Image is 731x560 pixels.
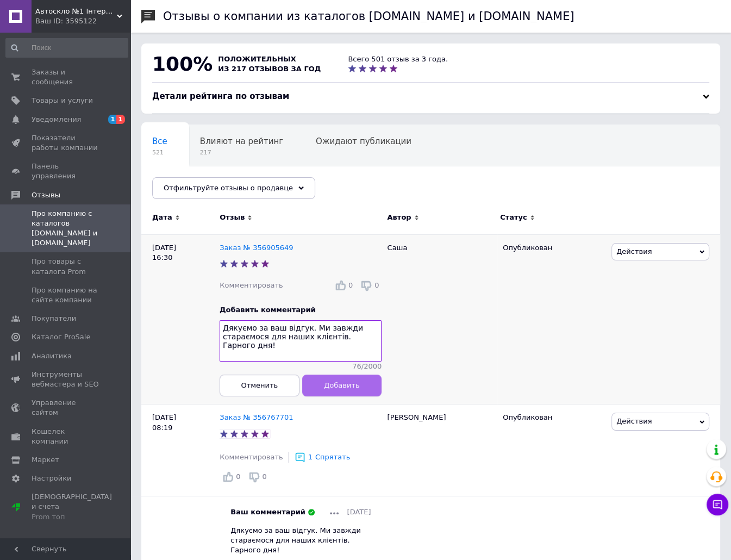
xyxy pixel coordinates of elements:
[152,91,709,102] div: Детали рейтинга по отзывам
[220,413,293,421] a: Заказ № 356767701
[141,166,292,208] div: Опубликованы без комментария
[163,10,574,23] h1: Отзывы о компании из каталогов [DOMAIN_NAME] и [DOMAIN_NAME]
[348,281,353,289] span: 0
[200,148,283,157] span: 217
[316,136,411,146] span: Ожидают публикации
[152,136,167,146] span: Все
[32,257,101,276] span: Про товары с каталога Prom
[352,362,382,371] span: 76 / 2000
[324,381,359,389] span: Добавить
[387,213,411,222] span: Автор
[348,54,448,64] div: Всего 501 отзыв за 3 года.
[35,7,117,16] span: Автоскло №1 Інтернет-магазин "PROGLASSAUTO"®
[295,452,351,463] div: 1Спрятать
[241,381,278,389] span: Отменить
[32,115,81,125] span: Уведомления
[116,115,125,124] span: 1
[152,178,270,188] span: Опубликованы без комме...
[108,115,117,124] span: 1
[308,453,313,461] span: 1
[220,244,293,252] a: Заказ № 356905649
[32,512,112,522] div: Prom топ
[32,474,71,483] span: Настройки
[141,234,220,405] div: [DATE] 16:30
[230,507,305,517] span: Ваш комментарий
[220,452,283,462] div: Комментировать
[500,213,527,222] span: Статус
[315,453,350,461] span: Спрятать
[152,148,167,157] span: 521
[218,65,321,73] span: из 217 отзывов за год
[32,455,59,465] span: Маркет
[32,398,101,418] span: Управление сайтом
[382,234,497,405] div: Саша
[32,209,101,248] span: Про компанию с каталогов [DOMAIN_NAME] и [DOMAIN_NAME]
[220,306,316,314] span: Добавить комментарий
[263,472,267,481] span: 0
[220,281,283,289] span: Комментировать
[616,417,652,425] span: Действия
[220,453,283,461] span: Комментировать
[32,190,60,200] span: Отзывы
[220,320,382,362] textarea: Дякуємо за ваш відгук. Ми завжди стараємося для наших клієнтів. Гарного дня!
[230,526,361,554] span: Дякуємо за ваш відгук. Ми завжди стараємося для наших клієнтів. Гарного дня!
[5,38,128,58] input: Поиск
[347,507,371,517] span: [DATE]
[32,133,101,153] span: Показатели работы компании
[32,285,101,305] span: Про компанию на сайте компании
[503,243,603,253] div: Опубликован
[236,472,240,481] span: 0
[32,351,72,361] span: Аналитика
[220,213,245,222] span: Отзыв
[32,67,101,87] span: Заказы и сообщения
[32,427,101,446] span: Кошелек компании
[32,161,101,181] span: Панель управления
[164,184,293,192] span: Отфильтруйте отзывы о продавце
[503,413,603,422] div: Опубликован
[32,314,76,323] span: Покупатели
[152,213,172,222] span: Дата
[152,91,289,101] span: Детали рейтинга по отзывам
[32,492,112,522] span: [DEMOGRAPHIC_DATA] и счета
[32,96,93,105] span: Товары и услуги
[707,494,728,515] button: Чат с покупателем
[32,370,101,389] span: Инструменты вебмастера и SEO
[32,332,90,342] span: Каталог ProSale
[220,281,283,290] div: Комментировать
[35,16,130,26] div: Ваш ID: 3595122
[218,55,296,63] span: положительных
[616,247,652,256] span: Действия
[220,374,299,396] button: Отменить
[302,374,382,396] button: Добавить
[374,281,379,289] span: 0
[200,136,283,146] span: Влияют на рейтинг
[152,53,213,75] span: 100%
